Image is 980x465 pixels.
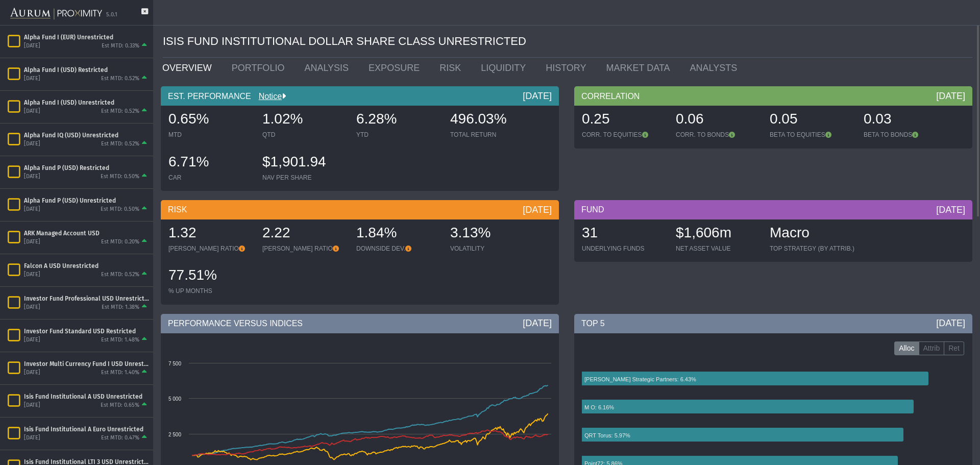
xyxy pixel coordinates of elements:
[24,295,149,303] div: Investor Fund Professional USD Unrestricted
[361,58,432,78] a: EXPOSURE
[356,223,440,244] div: 1.84%
[262,174,346,182] div: NAV PER SHARE
[101,336,139,344] div: Est MTD: 1.48%
[251,92,282,101] a: Notice
[24,369,40,377] div: [DATE]
[676,244,759,253] div: NET ASSET VALUE
[168,152,252,174] div: 6.71%
[24,173,40,181] div: [DATE]
[356,109,440,131] div: 6.28%
[262,111,303,127] span: 1.02%
[24,108,40,115] div: [DATE]
[224,58,297,78] a: PORTFOLIO
[168,223,252,244] div: 1.32
[168,131,252,139] div: MTD
[538,58,598,78] a: HISTORY
[262,223,346,244] div: 2.22
[101,238,139,246] div: Est MTD: 0.20%
[168,111,209,127] span: 0.65%
[356,131,440,139] div: YTD
[24,271,40,279] div: [DATE]
[24,393,149,401] div: Isis Fund Institutional A USD Unrestricted
[102,42,139,50] div: Est MTD: 0.33%
[161,200,559,219] div: RISK
[584,404,614,410] text: M O: 6.16%
[262,131,346,139] div: QTD
[24,425,149,433] div: Isis Fund Institutional A Euro Unrestricted
[297,58,361,78] a: ANALYSIS
[574,86,972,106] div: CORRELATION
[101,402,139,409] div: Est MTD: 0.65%
[24,327,149,335] div: Investor Fund Standard USD Restricted
[24,206,40,213] div: [DATE]
[161,86,559,106] div: EST. PERFORMANCE
[24,197,149,205] div: Alpha Fund P (USD) Unrestricted
[24,42,40,50] div: [DATE]
[163,26,972,58] div: ISIS FUND INSTITUTIONAL DOLLAR SHARE CLASS UNRESTRICTED
[24,33,149,41] div: Alpha Fund I (EUR) Unrestricted
[168,265,252,287] div: 77.51%
[356,244,440,253] div: DOWNSIDE DEV.
[24,238,40,246] div: [DATE]
[101,140,139,148] div: Est MTD: 0.52%
[450,131,534,139] div: TOTAL RETURN
[24,99,149,107] div: Alpha Fund I (USD) Unrestricted
[473,58,538,78] a: LIQUIDITY
[894,341,919,356] label: Alloc
[676,223,759,244] div: $1,606m
[770,223,854,244] div: Macro
[582,223,666,244] div: 31
[168,174,252,182] div: CAR
[24,229,149,237] div: ARK Managed Account USD
[450,109,534,131] div: 496.03%
[582,131,666,139] div: CORR. TO EQUITIES
[102,304,139,311] div: Est MTD: 1.38%
[770,109,853,131] div: 0.05
[864,131,947,139] div: BETA TO BONDS
[101,369,139,377] div: Est MTD: 1.40%
[262,152,346,174] div: $1,901.94
[770,244,854,253] div: TOP STRATEGY (BY ATTRIB.)
[770,131,853,139] div: BETA TO EQUITIES
[24,304,40,311] div: [DATE]
[251,91,286,102] div: Notice
[101,173,139,181] div: Est MTD: 0.50%
[574,314,972,333] div: TOP 5
[944,341,964,356] label: Ret
[432,58,473,78] a: RISK
[101,75,139,83] div: Est MTD: 0.52%
[676,131,759,139] div: CORR. TO BONDS
[936,90,965,102] div: [DATE]
[599,58,682,78] a: MARKET DATA
[523,204,552,216] div: [DATE]
[106,11,117,19] div: 5.0.1
[582,111,610,127] span: 0.25
[24,140,40,148] div: [DATE]
[24,434,40,442] div: [DATE]
[262,244,346,253] div: [PERSON_NAME] RATIO
[584,432,630,438] text: QRT Torus: 5.97%
[161,314,559,333] div: PERFORMANCE VERSUS INDICES
[101,206,139,213] div: Est MTD: 0.50%
[24,164,149,172] div: Alpha Fund P (USD) Restricted
[168,287,252,295] div: % UP MONTHS
[10,3,102,25] img: Aurum-Proximity%20white.svg
[168,396,181,402] text: 5 000
[24,360,149,368] div: Investor Multi Currency Fund I USD Unrestricted
[574,200,972,219] div: FUND
[168,432,181,437] text: 2 500
[101,108,139,115] div: Est MTD: 0.52%
[582,244,666,253] div: UNDERLYING FUNDS
[450,223,534,244] div: 3.13%
[682,58,750,78] a: ANALYSTS
[523,90,552,102] div: [DATE]
[864,109,947,131] div: 0.03
[584,376,696,382] text: [PERSON_NAME] Strategic Partners: 6.43%
[168,244,252,253] div: [PERSON_NAME] RATIO
[24,402,40,409] div: [DATE]
[450,244,534,253] div: VOLATILITY
[24,336,40,344] div: [DATE]
[101,434,139,442] div: Est MTD: 0.47%
[24,66,149,74] div: Alpha Fund I (USD) Restricted
[919,341,945,356] label: Attrib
